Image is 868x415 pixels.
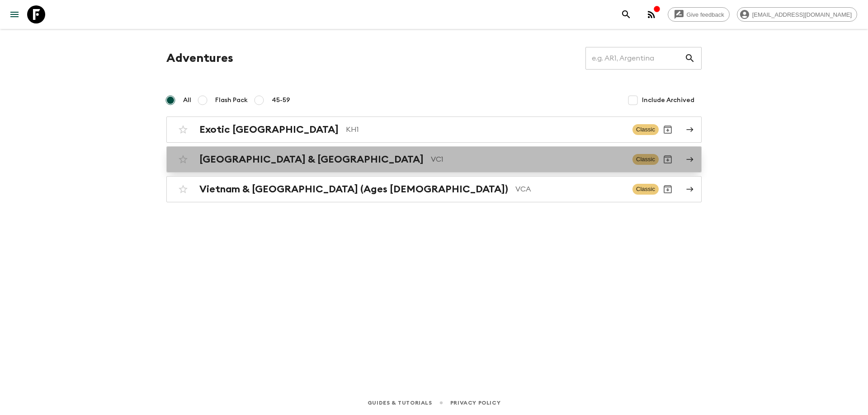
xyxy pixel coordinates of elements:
button: search adventures [617,5,635,23]
h1: Adventures [166,49,233,67]
a: Vietnam & [GEOGRAPHIC_DATA] (Ages [DEMOGRAPHIC_DATA])VCAClassicArchive [166,176,702,202]
span: Include Archived [642,96,694,105]
p: VCA [515,184,625,195]
h2: Vietnam & [GEOGRAPHIC_DATA] (Ages [DEMOGRAPHIC_DATA]) [199,183,508,195]
p: VC1 [431,154,625,165]
button: Archive [659,121,677,139]
span: 45-59 [272,96,290,105]
button: Archive [659,180,677,198]
span: Give feedback [682,11,729,18]
a: Privacy Policy [450,398,500,408]
span: Flash Pack [215,96,248,105]
button: menu [5,5,24,23]
span: All [183,96,191,105]
span: Classic [632,124,659,135]
span: [EMAIL_ADDRESS][DOMAIN_NAME] [747,11,857,18]
a: Exotic [GEOGRAPHIC_DATA]KH1ClassicArchive [166,117,702,143]
div: [EMAIL_ADDRESS][DOMAIN_NAME] [737,7,857,22]
a: Give feedback [668,7,730,22]
a: [GEOGRAPHIC_DATA] & [GEOGRAPHIC_DATA]VC1ClassicArchive [166,146,702,173]
input: e.g. AR1, Argentina [585,46,684,71]
a: Guides & Tutorials [368,398,432,408]
span: Classic [632,154,659,165]
h2: Exotic [GEOGRAPHIC_DATA] [199,124,339,135]
span: Classic [632,184,659,195]
p: KH1 [346,124,625,135]
h2: [GEOGRAPHIC_DATA] & [GEOGRAPHIC_DATA] [199,154,424,165]
button: Archive [659,150,677,168]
